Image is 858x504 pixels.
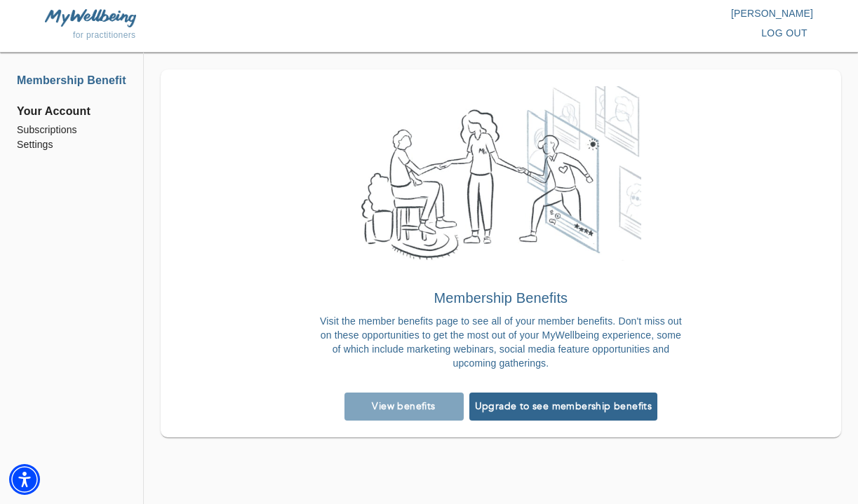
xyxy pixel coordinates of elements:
[317,314,685,370] p: Visit the member benefits page to see all of your member benefits. Don't miss out on these opport...
[469,393,658,421] a: Upgrade to see membership benefits
[17,137,126,152] a: Settings
[17,123,126,137] a: Subscriptions
[429,6,814,20] p: [PERSON_NAME]
[9,464,40,495] div: Accessibility Menu
[475,400,652,413] span: Upgrade to see membership benefits
[17,103,126,120] span: Your Account
[317,287,685,309] h6: Membership Benefits
[756,20,813,46] button: log out
[73,30,136,40] span: for practitioners
[17,72,126,89] a: Membership Benefits
[45,9,136,27] img: MyWellbeing
[361,86,641,261] img: Welcome
[761,25,807,42] span: log out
